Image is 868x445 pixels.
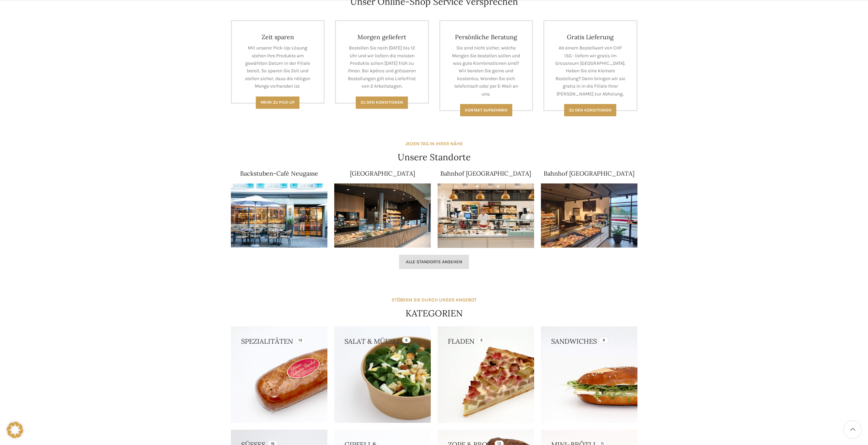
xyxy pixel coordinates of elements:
[240,169,318,177] a: Backstuben-Café Neugasse
[406,259,462,265] span: Alle Standorte ansehen
[398,151,471,163] h4: Unsere Standorte
[844,421,861,438] a: Scroll to top button
[465,108,507,113] span: Kontakt aufnehmen
[242,33,314,41] h4: Zeit sparen
[256,97,299,109] a: Mehr zu Pick-Up
[405,140,463,148] div: JEDEN TAG IN IHRER NÄHE
[356,97,408,109] a: Zu den Konditionen
[361,100,403,105] span: Zu den Konditionen
[261,100,295,105] span: Mehr zu Pick-Up
[569,108,612,113] span: Zu den konditionen
[392,296,476,304] div: STÖBERN SIE DURCH UNSER ANGEBOT
[555,33,626,41] h4: Gratis Lieferung
[406,307,463,320] h4: KATEGORIEN
[399,255,469,269] a: Alle Standorte ansehen
[346,33,418,41] h4: Morgen geliefert
[544,169,634,177] a: Bahnhof [GEOGRAPHIC_DATA]
[555,44,626,98] p: Ab einem Bestellwert von CHF 150.- liefern wir gratis im Grossraum [GEOGRAPHIC_DATA]. Haben Sie e...
[440,169,531,177] a: Bahnhof [GEOGRAPHIC_DATA]
[350,169,415,177] a: [GEOGRAPHIC_DATA]
[460,104,512,116] a: Kontakt aufnehmen
[346,44,418,90] p: Bestellen Sie noch [DATE] bis 12 Uhr und wir liefern die meisten Produkte schon [DATE] früh zu Ih...
[451,44,522,98] p: Sie sind nicht sicher, welche Mengen Sie bestellen sollen und was gute Kombinationen sind? Wir be...
[451,33,522,41] h4: Persönliche Beratung
[242,44,314,90] p: Mit unserer Pick-Up-Lösung stehen Ihre Produkte am gewählten Datum in der Filiale bereit. So spar...
[564,104,616,116] a: Zu den konditionen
